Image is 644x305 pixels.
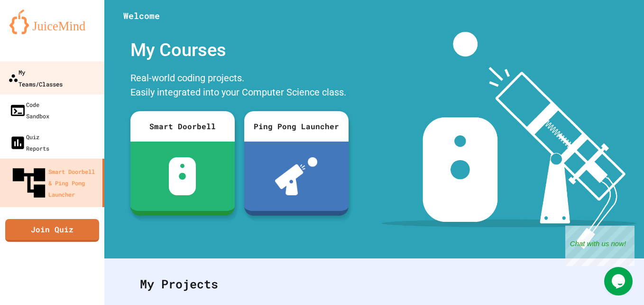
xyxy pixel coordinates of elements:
a: Join Quiz [5,219,99,242]
div: Code Sandbox [9,99,49,122]
div: Real-world coding projects. Easily integrated into your Computer Science class. [126,68,353,104]
img: logo-orange.svg [9,10,95,34]
div: Smart Doorbell [130,111,235,142]
div: My Teams/Classes [8,66,63,89]
iframe: chat widget [565,226,635,266]
div: Smart Doorbell & Ping Pong Launcher [9,163,99,202]
img: banner-image-my-projects.png [382,32,636,249]
img: ppl-with-ball.png [275,157,317,195]
div: Quiz Reports [9,131,49,154]
div: Ping Pong Launcher [244,111,349,142]
iframe: chat widget [604,267,635,295]
div: My Projects [130,266,618,303]
div: My Courses [126,32,353,68]
img: sdb-white.svg [169,157,196,195]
